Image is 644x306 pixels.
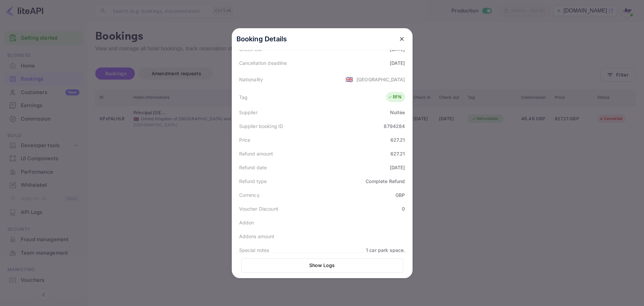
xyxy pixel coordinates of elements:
p: Booking Details [236,34,287,44]
div: 1 car park space. [366,247,405,254]
div: [DATE] [390,164,405,171]
div: 627.21 [390,150,405,157]
div: Cancellation deadline [239,59,287,67]
div: Refund date [239,164,267,171]
div: Price [239,136,251,143]
div: Special notes [239,247,269,254]
div: 627.21 [390,136,405,143]
div: Refund amount [239,150,273,157]
div: Currency [239,191,260,199]
div: Nationality [239,76,263,83]
div: Supplier [239,109,258,116]
div: 0 [402,205,405,212]
span: United States [345,73,353,85]
div: [DATE] [390,59,405,67]
div: Addons amount [239,233,275,240]
div: Nuitée [390,109,405,116]
div: 8794284 [384,123,405,130]
div: Complete Refund [366,178,405,185]
div: Voucher Discount [239,205,278,212]
button: close [396,33,408,45]
div: RFN [388,94,401,100]
div: [GEOGRAPHIC_DATA] [357,76,405,83]
div: GBP [395,191,405,199]
div: Supplier booking ID [239,123,283,130]
div: Addon [239,219,254,226]
div: Refund type [239,178,267,185]
div: Tag [239,94,248,101]
button: Show Logs [241,258,403,273]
